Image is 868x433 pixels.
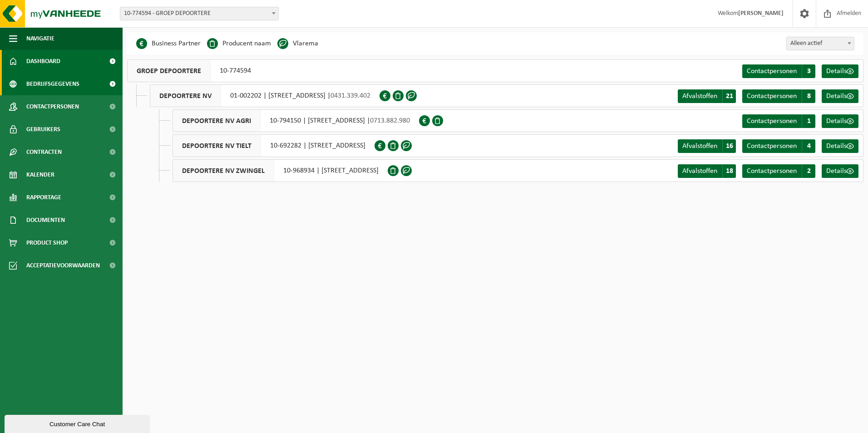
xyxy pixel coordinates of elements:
[26,95,79,118] span: Contactpersonen
[722,139,736,153] span: 16
[5,413,152,433] iframe: chat widget
[26,186,61,209] span: Rapportage
[742,64,815,78] a: Contactpersonen 3
[742,89,815,103] a: Contactpersonen 8
[802,164,815,178] span: 2
[682,93,717,100] span: Afvalstoffen
[787,37,854,50] span: Alleen actief
[747,143,797,150] span: Contactpersonen
[173,134,375,157] div: 10-692282 | [STREET_ADDRESS]
[26,163,54,186] span: Kalender
[822,64,858,78] a: Details
[822,114,858,128] a: Details
[747,93,797,100] span: Contactpersonen
[722,89,736,103] span: 21
[173,135,261,157] span: DEPOORTERE NV TIELT
[822,89,858,103] a: Details
[26,73,79,95] span: Bedrijfsgegevens
[127,59,260,82] div: 10-774594
[173,160,274,182] span: DEPOORTERE NV ZWINGEL
[207,37,271,50] li: Producent naam
[802,89,815,103] span: 8
[747,118,797,125] span: Contactpersonen
[370,117,410,124] span: 0713.882.980
[802,139,815,153] span: 4
[150,84,380,107] div: 01-002202 | [STREET_ADDRESS] |
[826,167,847,175] span: Details
[786,37,854,50] span: Alleen actief
[26,141,62,163] span: Contracten
[747,167,797,175] span: Contactpersonen
[26,209,65,231] span: Documenten
[120,7,279,20] span: 10-774594 - GROEP DEPOORTERE
[26,231,68,254] span: Product Shop
[678,139,736,153] a: Afvalstoffen 16
[682,167,717,175] span: Afvalstoffen
[120,7,278,20] span: 10-774594 - GROEP DEPOORTERE
[747,68,797,75] span: Contactpersonen
[150,85,221,107] span: DEPOORTERE NV
[26,50,60,73] span: Dashboard
[802,114,815,128] span: 1
[173,159,388,182] div: 10-968934 | [STREET_ADDRESS]
[173,109,419,132] div: 10-794150 | [STREET_ADDRESS] |
[682,143,717,150] span: Afvalstoffen
[826,68,847,75] span: Details
[742,139,815,153] a: Contactpersonen 4
[822,164,858,178] a: Details
[742,164,815,178] a: Contactpersonen 2
[136,37,201,50] li: Business Partner
[26,254,100,277] span: Acceptatievoorwaarden
[826,93,847,100] span: Details
[826,118,847,125] span: Details
[330,92,370,99] span: 0431.339.402
[678,164,736,178] a: Afvalstoffen 18
[26,118,60,141] span: Gebruikers
[678,89,736,103] a: Afvalstoffen 21
[822,139,858,153] a: Details
[26,27,54,50] span: Navigatie
[826,143,847,150] span: Details
[277,37,318,50] li: Vlarema
[722,164,736,178] span: 18
[128,60,211,82] span: GROEP DEPOORTERE
[738,10,784,17] strong: [PERSON_NAME]
[742,114,815,128] a: Contactpersonen 1
[802,64,815,78] span: 3
[173,110,261,132] span: DEPOORTERE NV AGRI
